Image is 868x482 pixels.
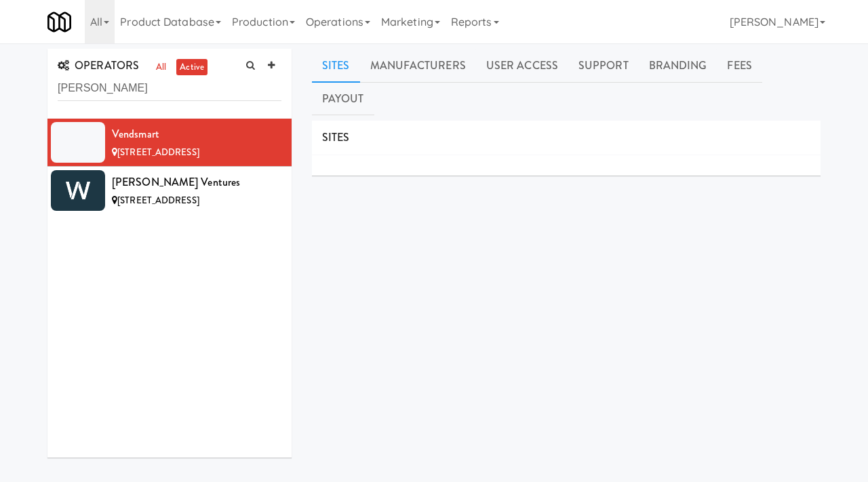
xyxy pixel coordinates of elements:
a: active [176,59,208,76]
a: User Access [476,49,568,83]
a: Sites [312,49,360,83]
a: Payout [312,82,374,116]
div: Vendsmart [112,124,281,144]
a: Support [568,49,639,83]
div: [PERSON_NAME] Ventures [112,172,281,193]
span: OPERATORS [58,58,139,73]
a: Manufacturers [360,49,476,83]
input: Search Operator [58,76,281,101]
a: all [153,59,170,76]
img: Micromart [47,10,71,34]
span: SITES [322,129,350,145]
a: Fees [717,49,762,83]
span: [STREET_ADDRESS] [117,146,199,159]
li: [PERSON_NAME] Ventures[STREET_ADDRESS] [47,167,292,214]
li: Vendsmart[STREET_ADDRESS] [47,119,292,167]
span: [STREET_ADDRESS] [117,194,199,207]
a: Branding [639,49,717,83]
